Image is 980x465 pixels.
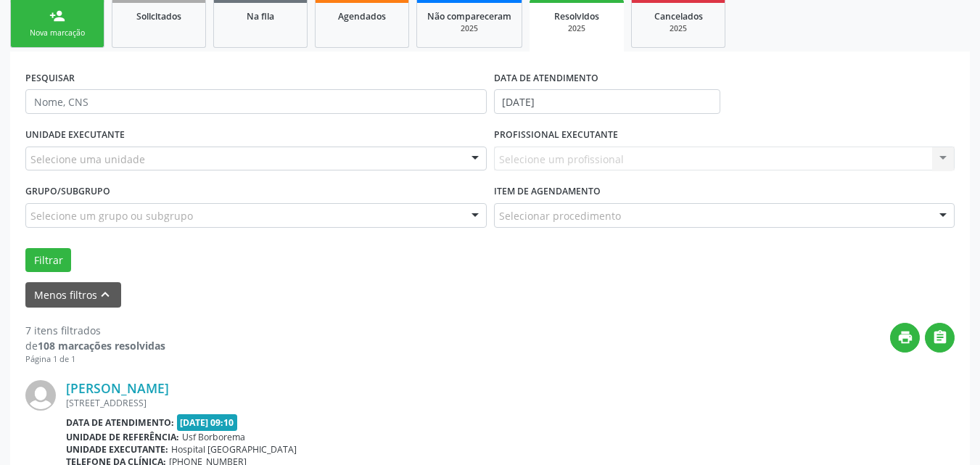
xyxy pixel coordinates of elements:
input: Nome, CNS [25,89,487,114]
span: Solicitados [136,10,181,22]
button: print [890,323,920,353]
button: Filtrar [25,248,71,273]
button:  [925,323,955,353]
i: keyboard_arrow_up [97,287,113,303]
i:  [932,329,948,345]
b: Unidade executante: [66,443,168,456]
span: Selecione uma unidade [30,152,145,167]
div: Página 1 de 1 [25,353,165,366]
a: [PERSON_NAME] [66,380,169,396]
div: person_add [49,8,65,24]
span: Resolvidos [554,10,599,22]
label: PROFISSIONAL EXECUTANTE [494,124,618,147]
span: Agendados [338,10,386,22]
b: Data de atendimento: [66,416,174,429]
span: Hospital [GEOGRAPHIC_DATA] [171,443,297,456]
div: 2025 [427,23,511,34]
label: UNIDADE EXECUTANTE [25,124,125,147]
div: [STREET_ADDRESS] [66,397,955,409]
label: Grupo/Subgrupo [25,181,110,203]
div: de [25,338,165,353]
img: img [25,380,56,411]
label: DATA DE ATENDIMENTO [494,67,598,89]
div: 2025 [540,23,614,34]
span: Cancelados [654,10,703,22]
span: Selecione um grupo ou subgrupo [30,208,193,223]
i: print [897,329,913,345]
div: 7 itens filtrados [25,323,165,338]
button: Menos filtroskeyboard_arrow_up [25,282,121,308]
span: Na fila [247,10,274,22]
input: Selecione um intervalo [494,89,721,114]
div: 2025 [642,23,715,34]
span: [DATE] 09:10 [177,414,238,431]
label: Item de agendamento [494,181,601,203]
strong: 108 marcações resolvidas [38,339,165,353]
label: PESQUISAR [25,67,75,89]
span: Usf Borborema [182,431,245,443]
span: Não compareceram [427,10,511,22]
b: Unidade de referência: [66,431,179,443]
span: Selecionar procedimento [499,208,621,223]
div: Nova marcação [21,28,94,38]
